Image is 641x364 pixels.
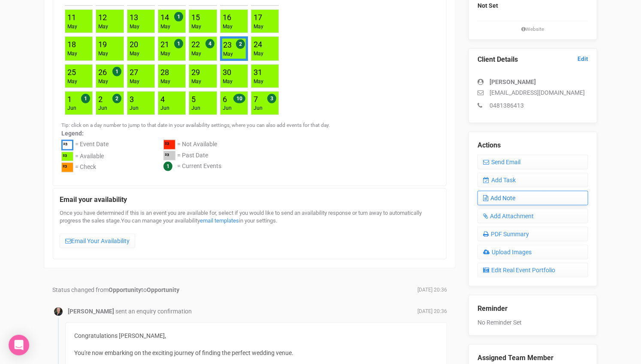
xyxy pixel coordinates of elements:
strong: [PERSON_NAME] [490,78,536,85]
img: open-uri20250213-2-1m688p0 [54,307,63,316]
a: Send Email [478,155,588,169]
legend: Email your availability [60,195,440,205]
span: sent an enquiry confirmation [115,308,192,315]
div: Jun [160,105,169,112]
span: 1 [112,67,121,76]
a: 24 [254,40,262,49]
div: Jun [67,105,76,112]
strong: Opportunity [147,286,179,293]
div: Once you have determined if this is an event you are available for, select if you would like to s... [60,209,440,253]
div: No Reminder Set [478,295,588,327]
a: Add Note [478,191,588,205]
div: ²³ [61,152,73,162]
a: 4 [160,95,165,104]
a: email templates [200,217,239,224]
a: 13 [130,13,138,22]
a: 20 [130,40,138,49]
a: Add Task [478,173,588,187]
a: 29 [191,68,200,77]
label: Legend: [61,129,438,138]
strong: Not Set [478,2,498,9]
div: ²³ [163,151,175,161]
span: 1 [163,162,172,171]
legend: Reminder [478,304,588,314]
div: May [191,23,201,30]
a: 15 [191,13,200,22]
div: Jun [130,105,139,112]
legend: Actions [478,141,588,150]
strong: Opportunity [109,286,141,293]
div: May [160,23,170,30]
div: May [254,23,263,30]
div: Jun [191,105,200,112]
div: ²³ [163,140,175,150]
div: May [191,50,201,57]
div: May [98,78,108,85]
div: May [98,23,108,30]
div: May [223,78,233,85]
div: = Check [75,162,96,174]
div: = Current Events [177,162,221,171]
small: Tip: click on a day number to jump to that date in your availability settings, where you can also... [61,122,330,128]
div: May [98,50,108,57]
span: [DATE] 20:36 [417,286,447,294]
a: Upload Images [478,245,588,259]
a: 18 [67,40,76,49]
span: 1 [81,94,90,103]
div: May [67,78,77,85]
a: 25 [67,68,76,77]
a: 31 [254,68,262,77]
span: [DATE] 20:36 [417,308,447,315]
span: 4 [206,39,215,48]
div: Jun [98,105,107,112]
legend: Client Details [478,55,588,65]
a: Email Your Availability [60,234,135,248]
div: May [254,78,263,85]
span: 1 [174,39,183,48]
span: 1 [174,12,183,21]
a: PDF Summary [478,227,588,241]
div: May [67,50,77,57]
a: 14 [160,13,169,22]
a: 6 [223,95,227,104]
div: ²³ [61,140,73,150]
a: 5 [191,95,196,104]
a: 27 [130,68,138,77]
div: May [223,23,233,30]
div: = Past Date [177,151,208,162]
div: = Available [75,152,104,163]
a: Edit Real Event Portfolio [478,263,588,277]
div: May [67,23,77,30]
p: 0481386413 [478,101,588,110]
div: Jun [254,105,263,112]
a: 7 [254,95,258,104]
a: 19 [98,40,107,49]
span: You can manage your availability in your settings. [121,217,277,224]
a: 28 [160,68,169,77]
legend: Assigned Team Member [478,353,588,363]
a: 22 [191,40,200,49]
div: May [160,78,170,85]
div: Open Intercom Messenger [9,335,29,355]
span: 2 [112,94,121,103]
div: Jun [223,105,232,112]
div: ²³ [61,162,73,172]
a: 23 [223,40,232,49]
div: May [160,50,170,57]
a: 21 [160,40,169,49]
div: May [191,78,201,85]
a: Edit [578,55,588,63]
span: 10 [233,94,245,103]
p: [EMAIL_ADDRESS][DOMAIN_NAME] [478,88,588,97]
a: 2 [98,95,103,104]
div: = Event Date [75,140,109,152]
a: 1 [67,95,72,104]
span: 3 [267,94,276,103]
small: Website [478,26,588,33]
div: = Not Available [177,140,217,151]
div: May [130,78,139,85]
a: 3 [130,95,134,104]
a: 12 [98,13,107,22]
strong: [PERSON_NAME] [68,308,114,315]
a: 11 [67,13,76,22]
